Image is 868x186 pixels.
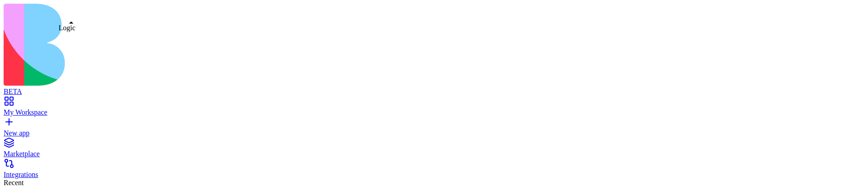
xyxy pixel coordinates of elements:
[4,142,864,158] a: Marketplace
[59,24,75,32] div: Logic
[24,1,57,15] p: 0
[4,88,864,96] div: BETA
[4,4,367,86] img: logo
[4,121,864,137] a: New app
[4,171,864,179] div: Integrations
[4,150,864,158] div: Marketplace
[4,129,864,137] div: New app
[24,38,57,47] p: Completed
[4,79,864,96] a: BETA
[24,47,57,61] p: 0
[4,163,864,179] a: Integrations
[4,108,864,116] div: My Workspace
[4,100,864,116] a: My Workspace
